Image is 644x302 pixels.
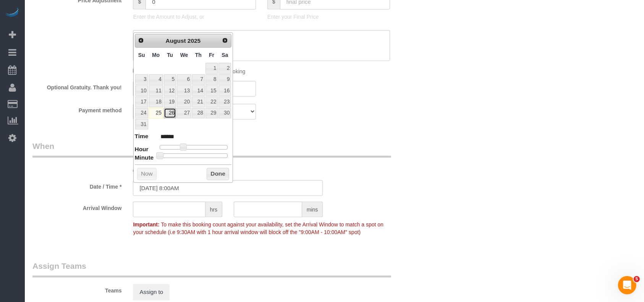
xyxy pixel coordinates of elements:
[136,35,147,46] a: Prev
[205,74,218,85] a: 8
[135,145,149,155] dt: Hour
[164,86,176,96] a: 12
[205,86,218,96] a: 15
[164,74,176,85] a: 5
[133,284,170,300] button: Assign to
[138,37,144,44] span: Prev
[133,221,159,228] strong: Important:
[205,97,218,107] a: 22
[192,74,205,85] a: 7
[192,86,205,96] a: 14
[164,97,176,107] a: 19
[133,180,323,196] input: MM/DD/YYYY HH:MM
[135,74,148,85] a: 3
[27,81,127,91] label: Optional Gratuity. Thank you!
[188,37,201,44] span: 2025
[618,276,636,294] iframe: Intercom live chat
[149,74,163,85] a: 4
[205,108,218,118] a: 29
[218,63,231,73] a: 2
[218,97,231,107] a: 23
[222,37,228,44] span: Next
[205,202,222,217] span: hrs
[135,132,149,142] dt: Time
[195,52,202,58] span: Thursday
[218,86,231,96] a: 16
[192,97,205,107] a: 21
[166,37,186,44] span: August
[152,52,160,58] span: Monday
[220,35,231,46] a: Next
[167,52,173,58] span: Tuesday
[32,260,391,278] legend: Assign Teams
[177,86,191,96] a: 13
[27,284,127,294] label: Teams
[177,97,191,107] a: 20
[177,74,191,85] a: 6
[27,202,127,212] label: Arrival Window
[135,97,148,107] a: 17
[218,108,231,118] a: 30
[133,221,383,235] span: To make this booking count against your availability, set the Arrival Window to match a spot on y...
[222,52,228,58] span: Saturday
[137,168,157,180] button: Now
[27,104,127,114] label: Payment method
[135,86,148,96] a: 10
[135,153,154,163] dt: Minute
[207,168,229,180] button: Done
[135,108,148,118] a: 24
[138,52,145,58] span: Sunday
[192,108,205,118] a: 28
[149,86,163,96] a: 11
[149,108,163,118] a: 25
[149,97,163,107] a: 18
[267,13,390,21] p: Enter your Final Price
[164,108,176,118] a: 26
[27,180,127,191] label: Date / Time *
[177,108,191,118] a: 27
[5,8,20,18] img: Automaid Logo
[209,52,214,58] span: Friday
[634,276,640,282] span: 5
[32,141,391,158] legend: When
[180,52,188,58] span: Wednesday
[133,13,256,21] p: Enter the Amount to Adjust, or
[205,63,218,73] a: 1
[302,202,323,217] span: mins
[218,74,231,85] a: 9
[135,119,148,129] a: 31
